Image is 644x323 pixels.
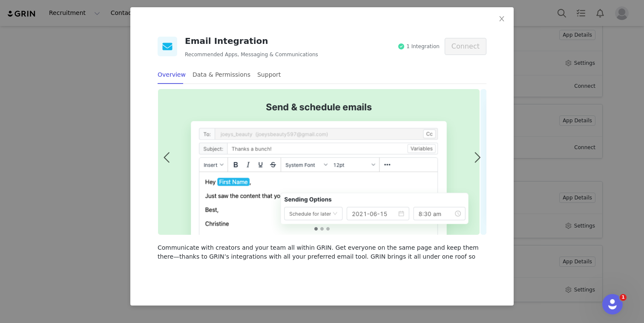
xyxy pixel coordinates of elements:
[320,227,324,231] button: 2
[602,294,623,314] iframe: Intercom live chat
[193,65,250,84] div: Data & Permissions
[257,65,281,84] div: Support
[158,65,186,84] div: Overview
[185,51,318,58] h5: Recommended Apps, Messaging & Communications
[326,227,330,231] button: 3
[158,89,479,235] img: email-1@2x.png
[445,38,486,55] button: Connect
[158,243,486,279] p: Communicate with creators and your team all within GRIN. Get everyone on the same page and keep t...
[158,37,185,56] img: Email Integration
[490,7,514,31] button: Close
[406,43,440,50] div: 1 Integration
[620,294,627,301] span: 1
[498,15,505,22] i: icon: close
[314,227,318,231] button: 1
[185,35,268,47] h2: Email Integration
